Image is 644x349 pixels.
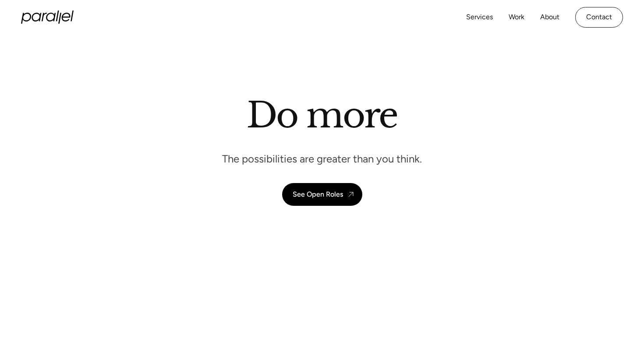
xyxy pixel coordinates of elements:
a: Contact [575,7,623,28]
h1: Do more [247,94,398,136]
a: See Open Roles [282,183,362,206]
a: home [21,11,74,24]
a: Services [466,11,493,24]
div: See Open Roles [293,190,343,198]
a: About [540,11,559,24]
a: Work [509,11,524,24]
p: The possibilities are greater than you think. [222,152,422,166]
